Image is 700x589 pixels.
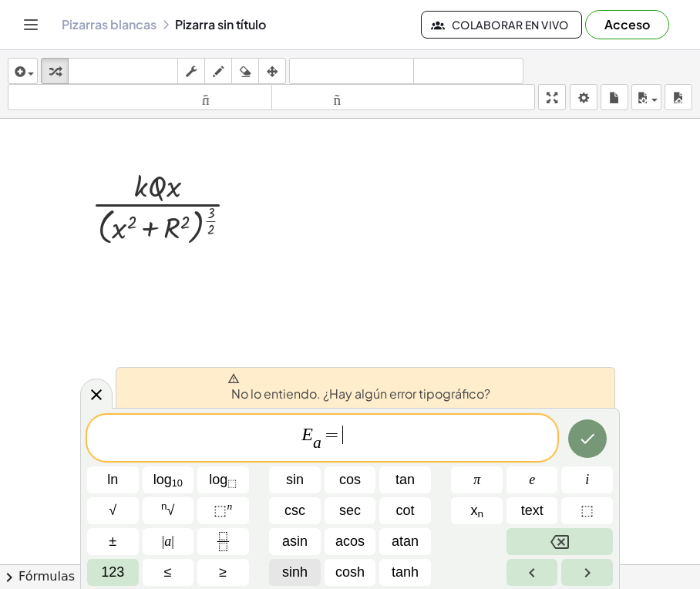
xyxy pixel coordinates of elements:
font: No lo entiendo. ¿Hay algún error tipográfico? [231,385,490,402]
button: Hecho [568,419,607,458]
sub: ⬚ [227,477,237,489]
font: tamaño_del_formato [12,90,268,105]
span: ≤ [164,562,172,583]
span: cos [339,470,361,490]
span: x [470,500,483,521]
span: 123 [101,562,124,583]
button: Hyperbolic tangent [379,559,431,586]
span: ⬚ [581,500,594,521]
button: Colaborar en vivo [421,11,582,39]
button: Cosecant [269,497,321,524]
button: Text [506,497,558,524]
span: tan [395,470,415,490]
font: deshacer [293,64,410,79]
font: Colaborar en vivo [452,18,569,32]
button: Fraction [197,528,249,555]
span: ​ [342,426,343,444]
button: Hyperbolic sine [269,559,321,586]
button: e [506,466,558,493]
button: Absolute value [143,528,194,555]
span: √ [109,500,116,521]
span: = [321,426,344,444]
button: nth root [143,497,194,524]
button: Tangent [379,466,431,493]
font: tamaño_del_formato [275,90,532,105]
span: tanh [392,562,419,583]
button: Superscript [197,497,249,524]
span: √ [161,500,174,521]
span: text [521,500,544,521]
a: Pizarras blancas [62,17,156,32]
span: a [162,531,174,552]
button: Less than or equal [143,559,194,586]
sup: n [227,500,232,512]
span: e [529,470,535,490]
button: Cambiar navegación [19,12,43,37]
sup: n [161,500,167,512]
font: teclado [72,64,174,79]
span: log [153,470,183,490]
sub: n [477,508,483,520]
button: Arccosine [325,528,376,555]
button: Secant [325,497,376,524]
button: Placeholder [561,497,613,524]
button: i [561,466,613,493]
button: Plus minus [87,528,139,555]
button: Greater than or equal [197,559,249,586]
span: ln [107,470,118,490]
var: a [313,433,321,452]
button: Right arrow [561,559,613,586]
span: log [209,470,237,490]
span: | [171,533,174,549]
span: | [162,533,165,549]
span: ⬚ [214,503,227,518]
button: Backspace [506,528,613,555]
button: Hyperbolic cosine [325,559,376,586]
button: Default keyboard [87,559,139,586]
span: cosh [335,562,365,583]
button: Acceso [585,10,669,39]
sub: 10 [172,477,183,489]
font: rehacer [417,64,520,79]
button: Sine [269,466,321,493]
button: Natural logarithm [87,466,139,493]
span: sec [339,500,361,521]
span: cot [396,500,415,521]
button: Cosine [325,466,376,493]
span: sinh [282,562,308,583]
span: ≥ [219,562,227,583]
span: csc [284,500,305,521]
span: acos [335,531,365,552]
button: teclado [68,58,178,84]
span: asin [282,531,308,552]
font: Fórmulas [19,569,75,584]
span: ± [109,531,116,552]
button: tamaño_del_formato [8,84,272,110]
button: Cotangent [379,497,431,524]
span: atan [392,531,419,552]
button: π [451,466,503,493]
button: Arctangent [379,528,431,555]
button: tamaño_del_formato [271,84,536,110]
font: Pizarras blancas [62,16,156,32]
span: sin [286,470,304,490]
button: rehacer [413,58,523,84]
button: Arcsine [269,528,321,555]
button: Logarithm with base [197,466,249,493]
button: Left arrow [506,559,558,586]
font: Acceso [604,16,650,32]
button: deshacer [289,58,414,84]
button: Logarithm [143,466,194,493]
span: π [473,470,480,490]
button: Subscript [451,497,503,524]
var: E [301,424,313,444]
button: Square root [87,497,139,524]
span: i [585,470,589,490]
